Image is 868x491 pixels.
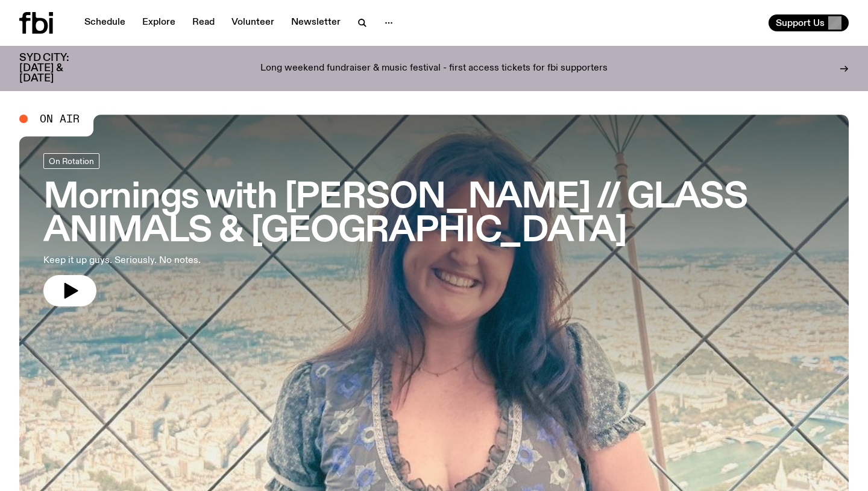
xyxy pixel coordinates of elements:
a: Volunteer [224,14,281,31]
p: Long weekend fundraiser & music festival - first access tickets for fbi supporters [260,63,608,74]
h3: SYD CITY: [DATE] & [DATE] [19,53,96,84]
a: Mornings with [PERSON_NAME] // GLASS ANIMALS & [GEOGRAPHIC_DATA]Keep it up guys. Seriously. No no... [43,153,825,306]
span: On Air [40,113,80,124]
a: Schedule [77,14,133,31]
a: Newsletter [284,14,348,31]
button: Support Us [769,14,849,31]
a: Read [185,14,222,31]
span: Support Us [776,17,825,28]
span: On Rotation [49,156,94,165]
h3: Mornings with [PERSON_NAME] // GLASS ANIMALS & [GEOGRAPHIC_DATA] [43,181,825,249]
a: On Rotation [43,153,99,169]
a: Explore [135,14,183,31]
p: Keep it up guys. Seriously. No notes. [43,253,352,268]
